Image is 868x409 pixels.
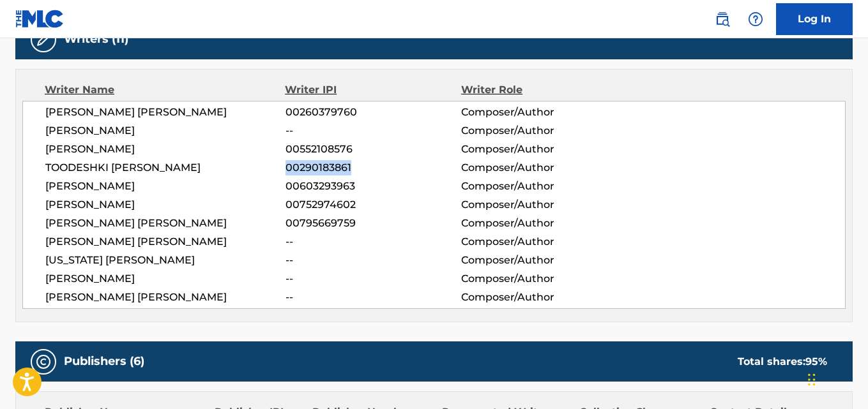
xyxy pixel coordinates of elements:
[715,11,730,27] img: search
[15,10,65,28] img: MLC Logo
[45,216,286,231] span: [PERSON_NAME] [PERSON_NAME]
[286,105,461,120] span: 00260379760
[461,197,621,212] span: Composer/Author
[461,253,621,268] span: Composer/Author
[45,290,286,305] span: [PERSON_NAME] [PERSON_NAME]
[286,234,461,249] span: --
[286,160,461,175] span: 00290183861
[45,253,286,268] span: [US_STATE] [PERSON_NAME]
[45,234,286,249] span: [PERSON_NAME] [PERSON_NAME]
[776,3,853,35] a: Log In
[738,354,827,369] div: Total shares:
[286,197,461,212] span: 00752974602
[45,105,286,120] span: [PERSON_NAME] [PERSON_NAME]
[461,179,621,194] span: Composer/Author
[461,234,621,249] span: Composer/Author
[748,11,763,27] img: help
[286,271,461,286] span: --
[45,123,286,138] span: [PERSON_NAME]
[286,216,461,231] span: 00795669759
[286,142,461,157] span: 00552108576
[45,82,285,98] div: Writer Name
[45,271,286,286] span: [PERSON_NAME]
[461,216,621,231] span: Composer/Author
[286,290,461,305] span: --
[461,271,621,286] span: Composer/Author
[461,160,621,175] span: Composer/Author
[461,290,621,305] span: Composer/Author
[461,82,621,98] div: Writer Role
[45,197,286,212] span: [PERSON_NAME]
[286,123,461,138] span: --
[64,354,144,369] h5: Publishers (6)
[286,253,461,268] span: --
[461,123,621,138] span: Composer/Author
[45,160,286,175] span: TOODESHKI [PERSON_NAME]
[36,354,51,369] img: Publishers
[743,6,768,32] div: Help
[461,105,621,120] span: Composer/Author
[45,142,286,157] span: [PERSON_NAME]
[64,32,128,47] h5: Writers (11)
[808,361,816,399] div: Drag
[710,6,735,32] a: Public Search
[461,142,621,157] span: Composer/Author
[36,32,51,47] img: Writers
[804,348,868,409] iframe: Chat Widget
[285,82,461,98] div: Writer IPI
[286,179,461,194] span: 00603293963
[45,179,286,194] span: [PERSON_NAME]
